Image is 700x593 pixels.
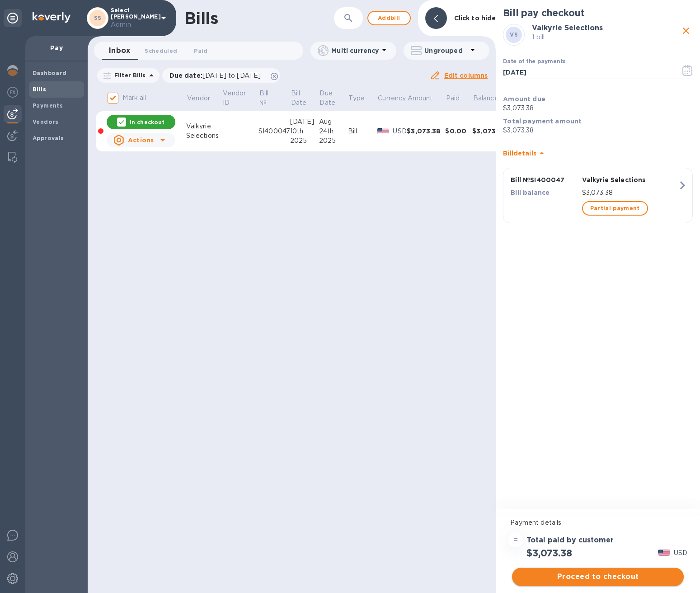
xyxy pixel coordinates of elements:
p: Due Date [320,89,336,108]
p: Payment details [510,518,686,527]
div: 10th [290,127,319,136]
p: Bill balance [511,188,578,197]
span: Partial payment [590,203,640,214]
span: Paid [446,94,472,103]
h1: Bills [184,9,218,28]
span: [DATE] to [DATE] [202,72,261,79]
p: $3,073.38 [503,104,693,113]
span: Paid [194,46,207,56]
b: Bills [33,86,46,93]
p: Vendor [187,94,210,103]
span: Add bill [376,13,403,24]
span: Type [349,94,377,103]
p: USD [393,127,407,136]
div: Due date:[DATE] to [DATE] [162,68,281,83]
div: = [508,533,523,547]
span: Amount [408,94,445,103]
b: Total payment amount [503,118,582,125]
div: $3,073.38 [407,127,445,136]
p: USD [674,548,687,558]
img: USD [377,128,390,134]
u: Actions [128,136,154,144]
button: close [679,24,693,38]
b: Valkyrie Selections [532,24,603,32]
p: 1 bill [532,33,679,42]
b: Payments [33,102,63,109]
span: Bill № [259,89,290,108]
p: Paid [446,94,460,103]
p: Balance [473,94,498,103]
p: Bill Date [291,89,307,108]
span: Bill Date [291,89,319,108]
p: Admin [111,20,156,29]
div: Aug [319,117,348,127]
p: Bill № SI400047 [511,175,578,184]
div: 2025 [319,136,348,146]
p: In checkout [130,118,164,126]
p: Valkyrie Selections [582,175,678,184]
b: VS [510,31,518,38]
p: $3,073.38 [503,126,693,135]
label: Date of the payments [503,59,565,65]
div: 2025 [290,136,319,146]
b: SS [94,14,102,21]
b: Click to hide [454,14,496,22]
b: Approvals [33,135,64,141]
p: Vendor ID [223,89,246,108]
span: Due Date [320,89,348,108]
p: Filter Bills [111,71,146,79]
div: Billdetails [503,139,693,168]
div: [DATE] [290,117,319,127]
button: Addbill [367,11,411,25]
b: Bill details [503,150,536,157]
p: Amount [408,94,433,103]
img: Foreign exchange [7,87,18,98]
span: Balance [473,94,510,103]
div: 24th [319,127,348,136]
div: $0.00 [445,127,472,136]
div: Unpin categories [4,9,22,27]
p: Due date : [169,71,266,80]
h3: Total paid by customer [526,536,614,545]
p: Mark all [123,93,146,103]
h2: Bill pay checkout [503,7,693,19]
span: Vendor ID [223,89,258,108]
div: SI400047 [258,127,290,136]
p: Ungrouped [424,46,467,55]
p: Bill № [259,89,278,108]
b: Vendors [33,118,59,125]
div: $3,073.38 [472,127,511,136]
b: Amount due [503,95,545,103]
u: Edit columns [444,72,488,79]
p: Type [349,94,365,103]
button: Bill №SI400047Valkyrie SelectionsBill balance$3,073.38Partial payment [503,168,693,223]
span: Proceed to checkout [519,571,677,582]
img: USD [658,550,670,556]
span: Inbox [109,44,130,57]
p: Pay [33,43,80,52]
p: $3,073.38 [582,188,678,198]
span: Vendor [187,94,221,103]
div: Selections [186,131,222,141]
p: Select [PERSON_NAME] [111,7,156,29]
p: Multi currency [331,46,379,55]
div: Bill [348,127,377,136]
h2: $3,073.38 [526,547,572,559]
p: Currency [378,94,406,103]
span: Scheduled [145,46,177,56]
div: Valkyrie [186,122,222,131]
img: Logo [33,12,70,23]
button: Partial payment [582,201,648,216]
button: Proceed to checkout [512,568,684,586]
b: Dashboard [33,70,67,76]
